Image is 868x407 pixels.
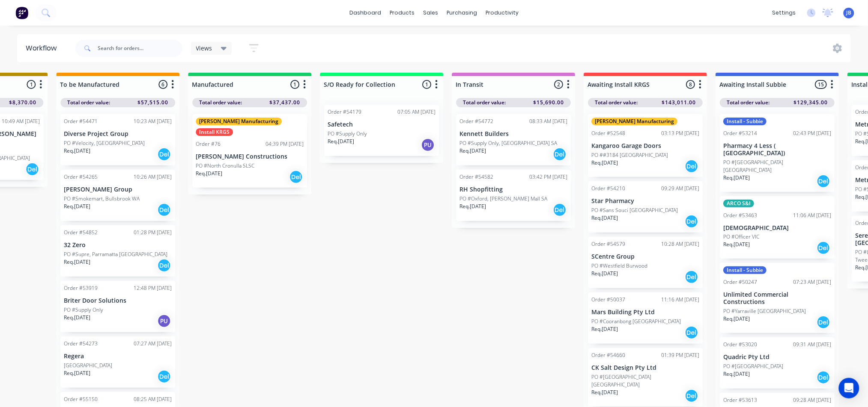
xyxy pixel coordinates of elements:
[591,309,699,316] p: Mars Building Pty Ltd
[459,203,486,210] p: Req. [DATE]
[64,258,90,266] p: Req. [DATE]
[459,195,547,203] p: PO #Oxford, [PERSON_NAME] Mall SA
[134,229,172,236] div: 01:28 PM [DATE]
[723,130,757,137] div: Order #53214
[196,153,304,160] p: [PERSON_NAME] Constructions
[591,373,699,389] p: PO #[GEOGRAPHIC_DATA] [GEOGRAPHIC_DATA]
[591,325,618,333] p: Req. [DATE]
[591,206,678,214] p: PO #Sans Souci [GEOGRAPHIC_DATA]
[269,99,300,106] span: $37,437.00
[720,114,835,192] div: Install - SubbieOrder #5321402:43 PM [DATE]Pharmacy 4 Less ( [GEOGRAPHIC_DATA])PO #[GEOGRAPHIC_DA...
[591,253,699,260] p: SCentre Group
[64,173,98,181] div: Order #54265
[529,173,567,181] div: 03:42 PM [DATE]
[481,6,523,19] div: productivity
[591,389,618,396] p: Req. [DATE]
[588,114,703,177] div: [PERSON_NAME] ManufacturingOrder #5254803:13 PM [DATE]Kangaroo Garage DoorsPO ##3184 [GEOGRAPHIC_...
[385,6,419,19] div: products
[723,224,831,232] p: [DEMOGRAPHIC_DATA]
[64,395,98,403] div: Order #55150
[723,142,831,157] p: Pharmacy 4 Less ( [GEOGRAPHIC_DATA])
[591,296,625,304] div: Order #50037
[60,225,175,277] div: Order #5485201:28 PM [DATE]32 ZeroPO #Supre, Parramatta [GEOGRAPHIC_DATA]Req.[DATE]Del
[727,99,770,106] span: Total order value:
[157,314,171,328] div: PU
[723,341,757,348] div: Order #53020
[419,6,442,19] div: sales
[328,108,361,116] div: Order #54179
[25,162,39,176] div: Del
[793,278,831,286] div: 07:23 AM [DATE]
[2,118,40,125] div: 10:49 AM [DATE]
[459,147,486,155] p: Req. [DATE]
[26,43,61,53] div: Workflow
[591,262,647,270] p: PO #Westfield Burwood
[723,354,831,361] p: Quadric Pty Ltd
[345,6,385,19] a: dashboard
[661,240,699,248] div: 10:28 AM [DATE]
[157,259,171,272] div: Del
[723,233,759,241] p: PO #Officer VIC
[533,99,564,106] span: $15,690.00
[768,6,800,19] div: settings
[459,186,567,193] p: RH Shopfitting
[793,130,831,137] div: 02:43 PM [DATE]
[64,186,172,193] p: [PERSON_NAME] Group
[64,203,90,210] p: Req. [DATE]
[64,306,103,314] p: PO #Supply Only
[456,114,571,165] div: Order #5477208:33 AM [DATE]Kennett BuildersPO #Supply Only, [GEOGRAPHIC_DATA] SAReq.[DATE]Del
[137,99,168,106] span: $57,515.00
[553,147,567,161] div: Del
[588,181,703,233] div: Order #5421009:29 AM [DATE]Star PharmacyPO #Sans Souci [GEOGRAPHIC_DATA]Req.[DATE]Del
[64,242,172,249] p: 32 Zero
[459,139,557,147] p: PO #Supply Only, [GEOGRAPHIC_DATA] SA
[839,378,859,398] div: Open Intercom Messenger
[793,212,831,219] div: 11:06 AM [DATE]
[192,114,307,188] div: [PERSON_NAME] ManufacturingInstall KRGSOrder #7604:39 PM [DATE][PERSON_NAME] ConstructionsPO #Nor...
[157,370,171,383] div: Del
[817,174,830,188] div: Del
[157,203,171,217] div: Del
[134,173,172,181] div: 10:26 AM [DATE]
[588,292,703,344] div: Order #5003711:16 AM [DATE]Mars Building Pty LtdPO #Cooranbong [GEOGRAPHIC_DATA]Req.[DATE]Del
[459,130,567,138] p: Kennett Builders
[442,6,481,19] div: purchasing
[591,130,625,137] div: Order #52548
[661,185,699,192] div: 09:29 AM [DATE]
[723,278,757,286] div: Order #50247
[723,118,767,125] div: Install - Subbie
[723,396,757,404] div: Order #53613
[64,369,90,377] p: Req. [DATE]
[793,99,828,106] span: $129,345.00
[685,389,698,403] div: Del
[723,212,757,219] div: Order #53463
[685,326,698,339] div: Del
[397,108,435,116] div: 07:05 AM [DATE]
[591,318,681,325] p: PO #Cooranbong [GEOGRAPHIC_DATA]
[723,363,783,370] p: PO #[GEOGRAPHIC_DATA]
[98,40,182,57] input: Search for orders...
[591,198,699,205] p: Star Pharmacy
[793,341,831,348] div: 09:31 AM [DATE]
[64,139,145,147] p: PO #Velocity, [GEOGRAPHIC_DATA]
[64,314,90,321] p: Req. [DATE]
[64,297,172,304] p: Briter Door Solutions
[591,185,625,192] div: Order #54210
[64,229,98,236] div: Order #54852
[64,340,98,348] div: Order #54273
[196,170,222,177] p: Req. [DATE]
[720,196,835,259] div: ARCO S&IOrder #5346311:06 AM [DATE][DEMOGRAPHIC_DATA]PO #Officer VICReq.[DATE]Del
[661,296,699,304] div: 11:16 AM [DATE]
[64,130,172,138] p: Diverse Project Group
[459,118,493,125] div: Order #54772
[723,174,750,182] p: Req. [DATE]
[64,195,140,203] p: PO #Smokemart, Bullsbrook WA
[60,336,175,388] div: Order #5427307:27 AM [DATE]Regera[GEOGRAPHIC_DATA]Req.[DATE]Del
[134,340,172,348] div: 07:27 AM [DATE]
[134,284,172,292] div: 12:48 PM [DATE]
[289,170,303,184] div: Del
[591,142,699,150] p: Kangaroo Garage Doors
[723,200,754,207] div: ARCO S&I
[529,118,567,125] div: 08:33 AM [DATE]
[817,316,830,329] div: Del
